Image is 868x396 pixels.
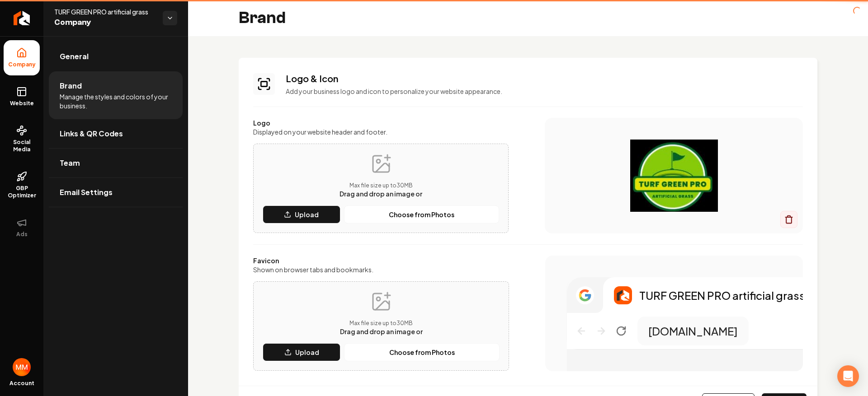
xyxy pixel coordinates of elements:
span: Company [5,61,39,68]
p: Upload [295,210,319,219]
button: Upload [263,343,340,361]
h3: Logo & Icon [286,72,803,85]
p: Max file size up to 30 MB [340,320,423,327]
span: Manage the styles and colors of your business. [60,92,172,110]
span: Company [54,16,156,29]
button: Upload [263,205,340,224]
p: Add your business logo and icon to personalize your website appearance. [286,87,803,96]
button: Ads [4,210,40,245]
p: Upload [295,348,319,357]
label: Favicon [253,256,509,265]
span: General [60,51,89,62]
span: Links & QR Codes [60,128,123,139]
span: Drag and drop an image or [340,327,423,335]
label: Logo [253,118,509,127]
div: Open Intercom Messenger [837,365,859,387]
p: Choose from Photos [389,210,454,219]
a: Email Settings [49,178,183,207]
label: Displayed on your website header and footer. [253,127,509,136]
a: GBP Optimizer [4,164,40,206]
a: Website [4,79,40,114]
h2: Brand [239,9,286,27]
span: Drag and drop an image or [340,190,422,198]
img: Logo [563,140,785,212]
span: GBP Optimizer [4,185,40,199]
span: Brand [60,80,82,91]
span: TURF GREEN PRO artificial grass [54,7,156,16]
span: Account [9,380,34,387]
img: Logo [614,286,632,304]
span: Ads [13,231,31,238]
span: Website [6,100,38,107]
img: Rebolt Logo [14,11,30,25]
img: Matthew Meyer [13,358,31,376]
a: General [49,42,183,71]
a: Social Media [4,118,40,160]
button: Open user button [13,358,31,376]
button: Choose from Photos [344,205,499,224]
span: Email Settings [60,187,113,198]
a: Team [49,149,183,177]
button: Choose from Photos [344,343,500,361]
span: Social Media [4,139,40,153]
p: Choose from Photos [389,348,455,357]
a: Links & QR Codes [49,119,183,148]
span: Team [60,158,80,168]
label: Shown on browser tabs and bookmarks. [253,265,509,274]
p: Max file size up to 30 MB [340,182,422,189]
p: [DOMAIN_NAME] [648,324,738,338]
p: TURF GREEN PRO artificial grass [639,288,805,303]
